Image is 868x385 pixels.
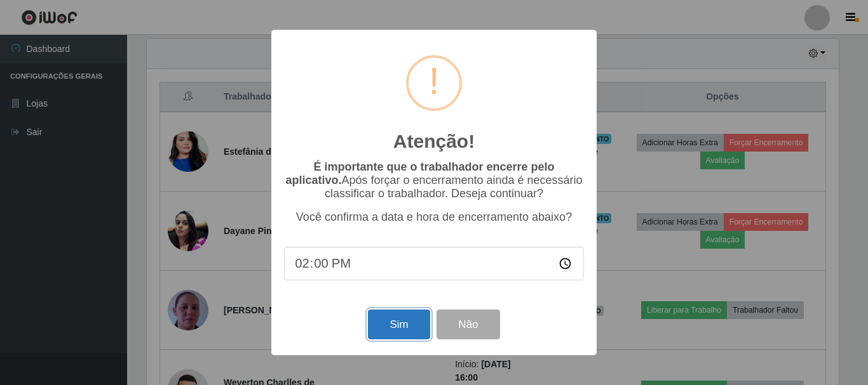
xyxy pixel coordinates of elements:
[285,160,554,186] b: É importante que o trabalhador encerre pelo aplicativo.
[284,160,584,200] p: Após forçar o encerramento ainda é necessário classificar o trabalhador. Deseja continuar?
[368,310,430,339] button: Sim
[284,211,584,224] p: Você confirma a data e hora de encerramento abaixo?
[437,310,499,339] button: Não
[393,130,475,153] h2: Atenção!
